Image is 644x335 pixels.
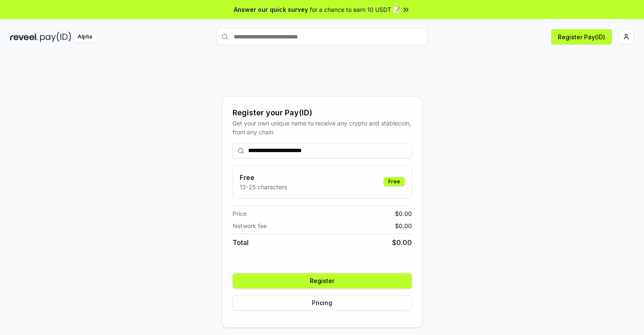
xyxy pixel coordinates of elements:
[73,32,97,42] div: Alpha
[40,32,71,42] img: pay_id
[233,119,412,136] div: Get your own unique name to receive any crypto and stablecoin, from any chain
[240,172,287,182] h3: Free
[234,5,308,14] span: Answer our quick survey
[395,221,412,230] span: $ 0.00
[240,182,287,191] p: 13-25 characters
[233,209,246,218] span: Price
[10,32,38,42] img: reveel_dark
[233,107,412,119] div: Register your Pay(ID)
[233,273,412,289] button: Register
[384,177,405,186] div: Free
[233,295,412,310] button: Pricing
[395,209,412,218] span: $ 0.00
[233,221,267,230] span: Network fee
[392,237,412,248] span: $ 0.00
[233,237,249,248] span: Total
[551,29,612,44] button: Register Pay(ID)
[310,5,400,14] span: for a chance to earn 10 USDT 📝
